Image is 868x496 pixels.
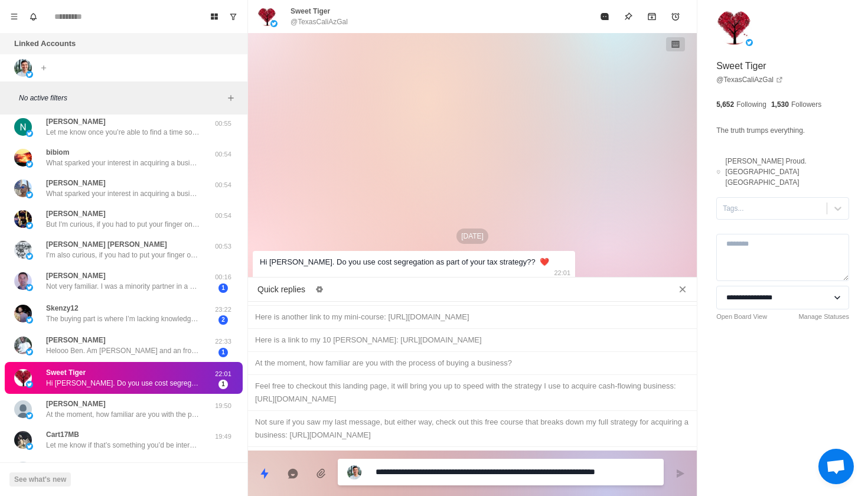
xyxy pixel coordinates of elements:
[26,161,33,168] img: picture
[218,380,228,389] span: 1
[218,315,228,325] span: 2
[46,409,200,420] p: At the moment, how familiar are you with the process of buying a business?
[14,337,32,354] img: picture
[46,239,167,250] p: [PERSON_NAME] [PERSON_NAME]
[208,305,238,315] p: 23:22
[46,188,200,199] p: What sparked your interest in acquiring a business, and where are you located? I might be able to...
[640,5,664,28] button: Archive
[255,357,690,370] div: At the moment, how familiar are you with the process of buying a business?
[208,180,238,190] p: 00:54
[14,180,32,197] img: picture
[46,147,69,158] p: bibiom
[14,38,76,50] p: Linked Accounts
[14,305,32,322] img: picture
[46,399,106,409] p: [PERSON_NAME]
[771,99,789,110] p: 1,530
[208,337,238,347] p: 22:33
[208,401,238,411] p: 19:50
[291,6,330,17] p: Sweet Tiger
[716,59,766,73] p: Sweet Tiger
[456,229,488,244] p: [DATE]
[798,312,849,322] a: Manage Statuses
[257,283,305,296] p: Quick replies
[46,158,200,168] p: What sparked your interest in acquiring a business, and where are you located? I might be able to...
[14,241,32,259] img: picture
[46,335,106,345] p: [PERSON_NAME]
[208,119,238,129] p: 00:55
[726,156,849,188] p: [PERSON_NAME] Proud. [GEOGRAPHIC_DATA] [GEOGRAPHIC_DATA]
[347,465,361,479] img: picture
[255,416,690,442] div: Not sure if you saw my last message, but either way, check out this free course that breaks down ...
[46,281,200,292] p: Not very familiar. I was a minority partner in a marketing agency until recently so some above av...
[791,99,821,110] p: Followers
[46,440,200,451] p: Let me know if that’s something you’d be interested in and I can set you up on a call with my con...
[26,316,33,324] img: picture
[218,348,228,357] span: 1
[716,124,805,137] p: The truth trumps everything.
[46,460,106,471] p: [PERSON_NAME]
[224,91,238,105] button: Add filters
[24,7,43,26] button: Notifications
[26,381,33,388] img: picture
[208,242,238,252] p: 00:53
[26,71,33,78] img: picture
[208,272,238,282] p: 00:16
[14,149,32,167] img: picture
[716,9,752,45] img: picture
[716,74,783,85] a: @TexasCaliAzGal
[309,462,333,485] button: Add media
[255,311,690,324] div: Here is another link to my mini-course: [URL][DOMAIN_NAME]
[716,99,734,110] p: 5,652
[26,191,33,198] img: picture
[46,116,106,127] p: [PERSON_NAME]
[291,17,348,27] p: @TexasCaliAzGal
[554,266,570,279] p: 22:01
[46,178,106,188] p: [PERSON_NAME]
[208,211,238,221] p: 00:54
[26,284,33,291] img: picture
[46,314,200,324] p: The buying part is where I’m lacking knowledge. As in strategies to structure the financing aspect
[673,280,692,299] button: Close quick replies
[208,432,238,442] p: 19:49
[255,380,690,406] div: Feel free to checkout this landing page, it will bring you up to speed with the strategy I use to...
[46,303,79,314] p: Skenzy12
[5,7,24,26] button: Menu
[37,61,51,75] button: Add account
[9,472,71,487] button: See what's new
[26,253,33,260] img: picture
[218,283,228,293] span: 1
[593,5,616,28] button: Mark as read
[716,312,767,322] a: Open Board View
[616,5,640,28] button: Pin
[14,59,32,77] img: picture
[257,7,276,26] img: picture
[746,39,753,46] img: picture
[736,99,766,110] p: Following
[664,5,687,28] button: Add reminder
[46,127,200,138] p: Let me know once you’re able to find a time so I can confirm that on my end + shoot over the pre-...
[26,130,33,137] img: picture
[19,93,224,103] p: No active filters
[281,462,305,485] button: Reply with AI
[46,378,200,389] p: Hi [PERSON_NAME]. Do you use cost segregation as part of your tax strategy?? ❤️
[260,256,549,269] div: Hi [PERSON_NAME]. Do you use cost segregation as part of your tax strategy?? ❤️
[46,250,200,260] p: I'm also curious, if you had to put your finger on a specific part of the process that’s holding ...
[208,369,238,379] p: 22:01
[46,219,200,230] p: But I'm curious, if you had to put your finger on a specific part of the process that’s holding y...
[46,367,86,378] p: Sweet Tiger
[14,431,32,449] img: picture
[205,7,224,26] button: Board View
[26,443,33,450] img: picture
[818,449,854,484] a: Open chat
[270,20,278,27] img: picture
[668,462,692,485] button: Send message
[14,210,32,228] img: picture
[46,345,200,356] p: Helooo Ben. Am [PERSON_NAME] and an from [GEOGRAPHIC_DATA]. SMB
[46,429,79,440] p: Cart17MB
[255,334,690,347] div: Here is a link to my 10 [PERSON_NAME]: [URL][DOMAIN_NAME]
[46,270,106,281] p: [PERSON_NAME]
[208,149,238,159] p: 00:54
[14,272,32,290] img: picture
[14,369,32,387] img: picture
[14,400,32,418] img: picture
